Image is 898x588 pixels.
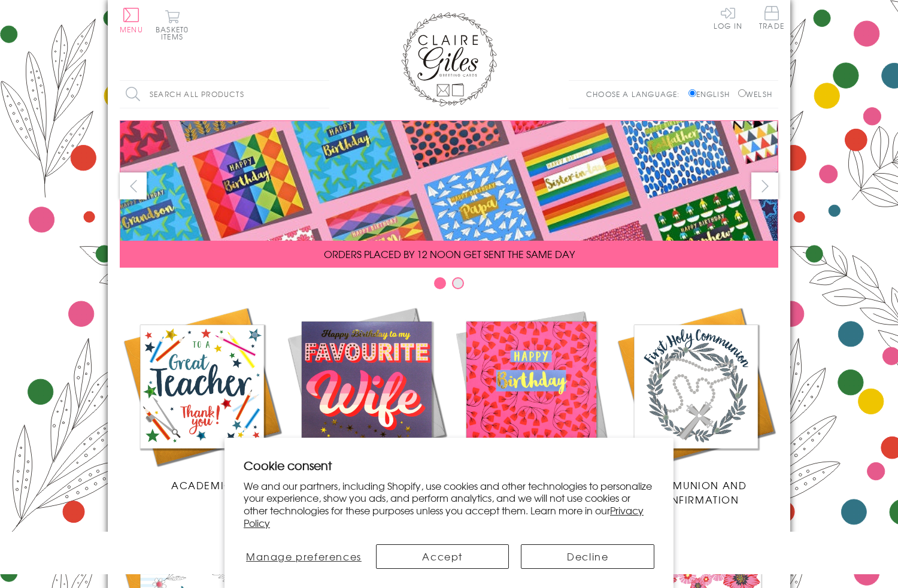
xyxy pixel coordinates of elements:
[738,89,772,99] label: Welsh
[645,478,747,507] span: Communion and Confirmation
[161,24,189,42] span: 0 items
[284,304,449,492] a: New Releases
[120,277,778,295] div: Carousel Pagination
[759,6,784,29] span: Trade
[244,457,654,474] h2: Cookie consent
[449,304,614,492] a: Birthdays
[759,6,784,32] a: Trade
[714,6,742,29] a: Log In
[317,81,329,108] input: Search
[688,89,696,97] input: English
[120,304,284,492] a: Academic
[434,277,446,289] button: Carousel Page 1 (Current Slide)
[120,172,147,199] button: prev
[324,247,575,261] span: ORDERS PLACED BY 12 NOON GET SENT THE SAME DAY
[521,544,654,569] button: Decline
[244,503,644,530] a: Privacy Policy
[244,480,654,529] p: We and our partners, including Shopify, use cookies and other technologies to personalize your ex...
[586,89,686,99] p: Choose a language:
[120,8,143,33] button: Menu
[738,89,746,97] input: Welsh
[244,544,364,569] button: Manage preferences
[401,12,497,107] img: Claire Giles Greetings Cards
[246,549,362,563] span: Manage preferences
[452,277,464,289] button: Carousel Page 2
[156,10,189,40] button: Basket0 items
[614,304,778,507] a: Communion and Confirmation
[376,544,509,569] button: Accept
[120,81,329,108] input: Search all products
[751,172,778,199] button: next
[120,24,143,35] span: Menu
[171,478,233,492] span: Academic
[688,89,736,99] label: English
